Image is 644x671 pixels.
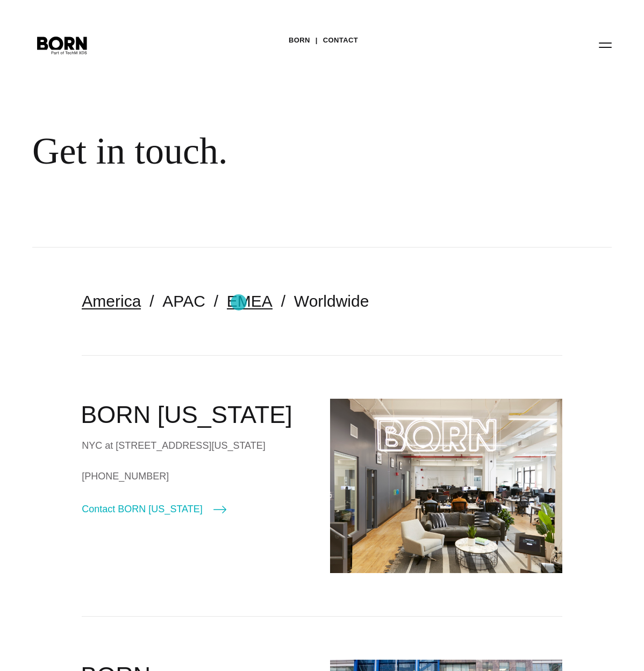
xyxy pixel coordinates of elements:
[592,33,618,56] button: Open
[81,399,314,431] h2: BORN [US_STATE]
[82,437,314,454] div: NYC at [STREET_ADDRESS][US_STATE]
[82,502,226,517] a: Contact BORN [US_STATE]
[227,292,273,310] a: EMEA
[323,32,358,48] a: Contact
[162,292,205,310] a: APAC
[82,468,314,484] a: [PHONE_NUMBER]
[82,292,141,310] a: America
[294,292,369,310] a: Worldwide
[289,32,310,48] a: BORN
[32,129,484,173] div: Get in touch.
